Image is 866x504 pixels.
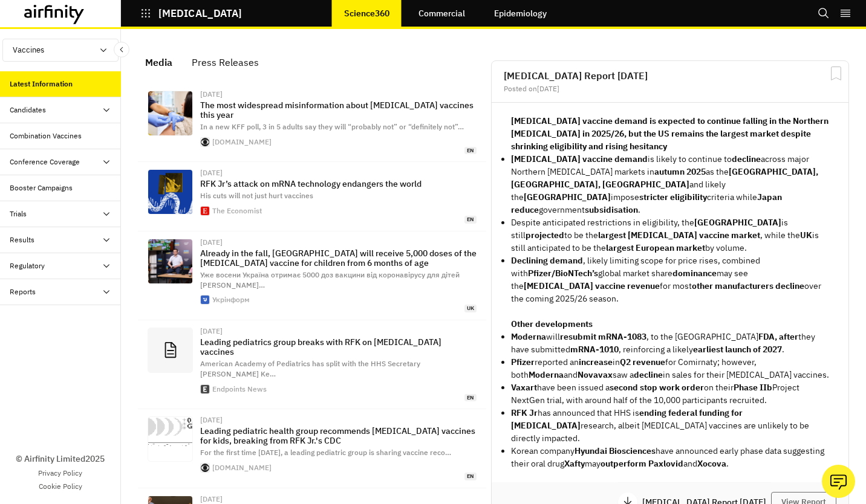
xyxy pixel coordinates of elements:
strong: Hyundai Biosciences [575,445,656,456]
strong: [MEDICAL_DATA] vaccine revenue [524,280,660,291]
div: [DATE] [200,91,477,98]
p: The most widespread misinformation about [MEDICAL_DATA] vaccines this year [200,100,477,120]
div: Results [10,234,34,245]
p: Leading pediatric health group recommends [MEDICAL_DATA] vaccines for kids, breaking from RFK Jr.... [200,426,477,445]
strong: largest [MEDICAL_DATA] vaccine market [598,230,760,241]
strong: subsidisation [585,204,638,215]
strong: mRNA-1010 [570,344,619,355]
strong: second stop work order [610,382,704,393]
div: Latest Information [10,79,73,89]
strong: dominance [672,268,717,279]
strong: increase [579,357,613,367]
a: [DATE]Leading pediatrics group breaks with RFK on [MEDICAL_DATA] vaccinesAmerican Academy of Pedi... [138,320,486,409]
span: American Academy of Pediatrics has split with the HHS Secretary [PERSON_NAME] Ke … [200,359,420,378]
div: [DOMAIN_NAME] [212,138,272,146]
a: [DATE]Leading pediatric health group recommends [MEDICAL_DATA] vaccines for kids, breaking from R... [138,409,486,488]
span: en [464,394,477,402]
div: Conference Coverage [10,157,80,167]
button: Vaccines [2,39,119,62]
p: Leading pediatrics group breaks with RFK on [MEDICAL_DATA] vaccines [200,337,477,357]
p: RFK Jr’s attack on mRNA technology endangers the world [200,179,477,189]
a: [DATE]Already in the fall, [GEOGRAPHIC_DATA] will receive 5,000 doses of the [MEDICAL_DATA] vacci... [138,231,486,320]
p: will , to the [GEOGRAPHIC_DATA] they have submitted , reinforcing a likely . [511,331,829,356]
div: Endpoints News [212,386,267,393]
div: Reports [10,286,36,297]
strong: stricter eligibility [639,192,707,202]
span: en [464,147,477,155]
svg: Bookmark Report [829,66,844,81]
span: In a new KFF poll, 3 in 5 adults say they will “probably not” or “definitely not” … [200,122,464,131]
strong: decline [634,369,663,380]
strong: autumn 2025 [654,166,706,177]
div: [DATE] [200,239,477,246]
span: en [464,473,477,480]
img: etICpT2ul1QAAAAASUVORK5CYII= [148,417,192,461]
img: touch-icon-ipad-retina.png [201,296,209,304]
button: Search [818,3,830,24]
p: © Airfinity Limited 2025 [16,453,105,465]
img: favicon.ico [201,464,209,472]
p: Science360 [344,8,389,18]
strong: largest European market [606,242,705,253]
strong: Pfizer/BioNTech’s [528,268,598,279]
button: Ask our analysts [822,465,855,498]
p: [MEDICAL_DATA] [158,8,242,19]
strong: UK [800,230,812,241]
strong: resubmit mRNA-1083 [560,331,646,342]
strong: manufacturers decline [715,280,804,291]
strong: decline [732,153,761,164]
div: Trials [10,208,27,219]
p: , likely limiting scope for price rises, combined with global market share may see the for most o... [511,254,829,305]
strong: Moderna [529,369,564,380]
strong: [GEOGRAPHIC_DATA] [694,217,781,228]
strong: other [692,280,713,291]
p: Already in the fall, [GEOGRAPHIC_DATA] will receive 5,000 doses of the [MEDICAL_DATA] vaccine for... [200,248,477,268]
strong: [MEDICAL_DATA] vaccine demand is expected to continue falling in the Northern [MEDICAL_DATA] in 2... [511,115,829,152]
strong: Xafty [564,458,585,469]
li: is likely to continue to across major Northern [MEDICAL_DATA] markets in as the and likely the im... [511,153,829,216]
h2: [MEDICAL_DATA] Report [DATE] [504,71,836,80]
div: Posted on [DATE] [504,85,836,92]
strong: outperform Paxlovid [601,458,683,469]
strong: Declining demand [511,255,583,266]
p: has announced that HHS is research, albeit [MEDICAL_DATA] vaccines are unlikely to be directly im... [511,407,829,445]
p: Korean company have announced early phase data suggesting their oral drug may and . [511,445,829,470]
strong: Pfizer [511,357,535,367]
button: Close Sidebar [114,42,129,57]
strong: Phase IIb [734,382,772,393]
div: [DATE] [200,328,477,335]
button: [MEDICAL_DATA] [140,3,242,24]
strong: projected [526,230,564,241]
strong: Other developments [511,318,593,329]
strong: Vaxart [511,382,537,393]
div: Booster Campaigns [10,183,73,193]
div: Candidates [10,105,46,115]
span: His cuts will not just hurt vaccines [200,191,313,200]
strong: Moderna [511,331,546,342]
a: Cookie Policy [39,481,82,492]
div: Press Releases [192,53,259,71]
div: Regulatory [10,260,45,271]
div: Combination Vaccines [10,131,82,141]
img: favicon.ico [201,207,209,215]
a: [DATE]RFK Jr’s attack on mRNA technology endangers the worldHis cuts will not just hurt vaccinesT... [138,162,486,231]
p: reported an in for Comirnaty; however, both and saw a in sales for their [MEDICAL_DATA] vaccines. [511,356,829,381]
div: [DATE] [200,169,477,176]
span: uk [464,305,477,312]
strong: FDA, after [758,331,798,342]
div: Media [145,53,172,71]
strong: Novavax [578,369,613,380]
p: have been issued a on their Project NextGen trial, with around half of the 10,000 participants re... [511,381,829,407]
strong: [MEDICAL_DATA] vaccine demand [511,153,648,164]
img: 630_360_1755688499-656.jpg [148,239,192,283]
div: [DOMAIN_NAME] [212,464,272,471]
div: Укрінформ [212,296,250,303]
div: [DATE] [200,416,477,424]
strong: Xocova [697,458,726,469]
img: 20250823_STD001.jpg [148,170,192,214]
span: en [464,216,477,224]
p: Despite anticipated restrictions in eligibility, the is still to be the , while the is still anti... [511,216,829,254]
a: Privacy Policy [38,468,82,479]
a: [DATE]The most widespread misinformation about [MEDICAL_DATA] vaccines this yearIn a new KFF poll... [138,83,486,162]
strong: RFK Jr [511,407,538,418]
